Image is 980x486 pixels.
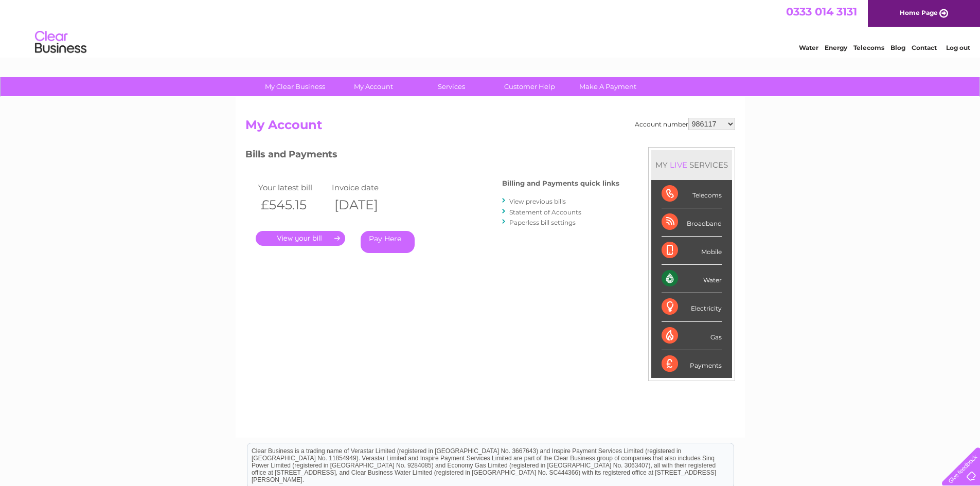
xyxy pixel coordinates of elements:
[329,194,403,215] th: [DATE]
[662,265,722,293] div: Water
[565,77,650,96] a: Make A Payment
[662,322,722,350] div: Gas
[245,118,735,137] h2: My Account
[502,179,619,187] h4: Billing and Payments quick links
[651,150,732,179] div: MY SERVICES
[331,77,416,96] a: My Account
[509,197,566,205] a: View previous bills
[786,5,857,18] a: 0333 014 3131
[245,147,619,165] h3: Bills and Payments
[825,44,847,51] a: Energy
[668,160,689,170] div: LIVE
[946,44,970,51] a: Log out
[361,231,415,253] a: Pay Here
[635,118,735,130] div: Account number
[509,219,576,226] a: Paperless bill settings
[256,194,330,215] th: £545.15
[853,44,884,51] a: Telecoms
[662,208,722,237] div: Broadband
[247,6,734,50] div: Clear Business is a trading name of Verastar Limited (registered in [GEOGRAPHIC_DATA] No. 3667643...
[662,293,722,321] div: Electricity
[799,44,818,51] a: Water
[890,44,905,51] a: Blog
[256,181,330,194] td: Your latest bill
[662,180,722,208] div: Telecoms
[912,44,937,51] a: Contact
[256,231,345,246] a: .
[662,350,722,378] div: Payments
[509,208,581,216] a: Statement of Accounts
[34,27,87,58] img: logo.png
[329,181,403,194] td: Invoice date
[253,77,337,96] a: My Clear Business
[487,77,572,96] a: Customer Help
[409,77,494,96] a: Services
[662,237,722,265] div: Mobile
